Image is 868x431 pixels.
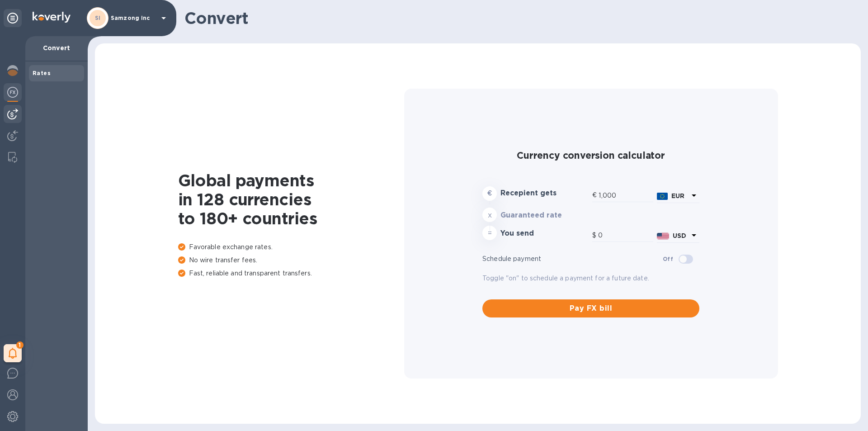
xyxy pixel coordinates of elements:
[178,171,404,228] h1: Global payments in 128 currencies to 180+ countries
[95,14,101,21] b: SI
[111,15,156,21] p: Samzong inc
[178,256,404,265] p: No wire transfer fees.
[663,256,673,262] b: Off
[178,269,404,278] p: Fast, reliable and transparent transfers.
[599,189,653,202] input: Amount
[16,341,24,349] span: 1
[7,87,18,98] img: Foreign exchange
[598,229,653,242] input: Amount
[490,303,692,314] span: Pay FX bill
[33,43,80,52] p: Convert
[671,192,684,199] b: EUR
[592,189,599,202] div: €
[500,229,589,238] h3: You send
[178,242,404,252] p: Favorable exchange rates.
[482,226,497,240] div: =
[482,299,699,317] button: Pay FX bill
[482,150,699,161] h2: Currency conversion calculator
[657,233,669,239] img: USD
[4,9,22,27] div: Unpin categories
[482,274,699,283] p: Toggle "on" to schedule a payment for a future date.
[500,211,589,220] h3: Guaranteed rate
[673,232,686,239] b: USD
[482,208,497,222] div: x
[500,189,589,198] h3: Recepient gets
[184,9,854,28] h1: Convert
[592,229,598,242] div: $
[33,12,71,23] img: Logo
[33,70,51,76] b: Rates
[482,254,663,264] p: Schedule payment
[487,189,492,197] strong: €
